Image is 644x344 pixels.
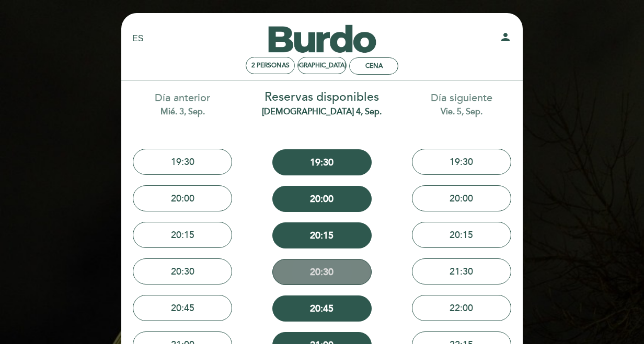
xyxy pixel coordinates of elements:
button: 20:15 [272,222,372,248]
span: 2 personas [251,62,290,69]
button: 20:45 [133,295,232,321]
div: [DEMOGRAPHIC_DATA] 4, sep. [278,62,366,69]
button: 20:00 [133,185,232,211]
div: Cena [365,62,383,70]
button: 22:00 [412,295,511,321]
div: [DEMOGRAPHIC_DATA] 4, sep. [260,106,384,118]
div: mié. 3, sep. [121,106,245,118]
button: 20:15 [412,222,511,248]
button: 20:15 [133,222,232,248]
button: 20:30 [272,259,372,285]
button: 19:30 [412,149,511,175]
div: Día anterior [121,91,245,117]
button: 19:30 [272,149,372,175]
button: 19:30 [133,149,232,175]
button: 20:00 [272,186,372,212]
a: [PERSON_NAME] [257,25,387,53]
div: Día siguiente [399,91,523,117]
button: 20:30 [133,258,232,284]
i: person [499,31,512,43]
div: vie. 5, sep. [399,106,523,118]
button: person [499,31,512,47]
button: 20:45 [272,295,372,322]
button: 21:30 [412,258,511,284]
div: Reservas disponibles [260,89,384,118]
button: 20:00 [412,185,511,211]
